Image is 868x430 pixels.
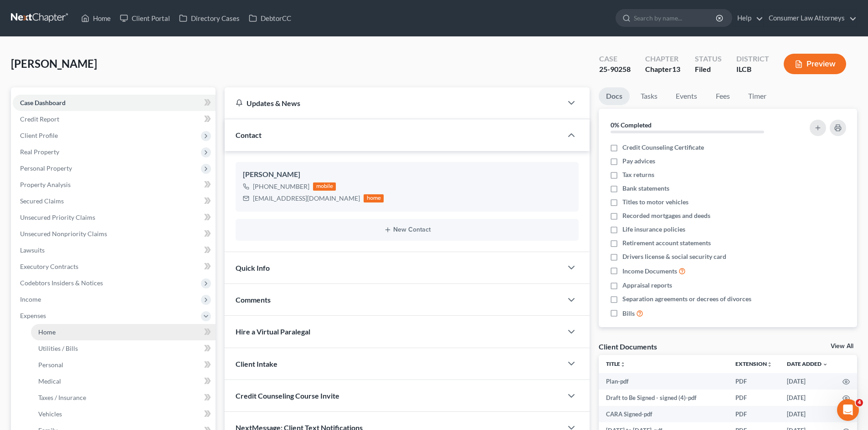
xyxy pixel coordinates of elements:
[20,181,71,188] span: Property Analysis
[599,87,630,105] a: Docs
[822,362,828,367] i: expand_more
[599,342,657,351] div: Client Documents
[837,399,859,421] iframe: Intercom live chat
[31,373,216,390] a: Medical
[364,194,384,202] div: home
[13,209,216,226] a: Unsecured Priority Claims
[236,359,277,368] span: Client Intake
[38,377,61,385] span: Medical
[20,263,78,270] span: Executory Contracts
[115,10,175,26] a: Client Portal
[31,406,216,422] a: Vehicles
[622,170,654,179] span: Tax returns
[622,157,655,166] span: Pay advices
[20,197,64,205] span: Secured Claims
[622,294,751,304] span: Separation agreements or decrees of divorces
[622,225,685,234] span: Life insurance policies
[20,115,59,123] span: Credit Report
[20,246,45,254] span: Lawsuits
[20,164,72,172] span: Personal Property
[606,360,626,367] a: Titleunfold_more
[31,390,216,406] a: Taxes / Insurance
[236,98,551,108] div: Updates & News
[20,230,107,238] span: Unsecured Nonpriority Claims
[31,340,216,357] a: Utilities / Bills
[599,373,728,390] td: Plan-pdf
[13,258,216,275] a: Executory Contracts
[13,226,216,242] a: Unsecured Nonpriority Claims
[243,169,571,180] div: [PERSON_NAME]
[622,197,688,207] span: Titles to motor vehicles
[767,362,772,367] i: unfold_more
[31,324,216,340] a: Home
[611,121,652,129] strong: 0% Completed
[13,95,216,111] a: Case Dashboard
[645,54,680,64] div: Chapter
[622,281,672,290] span: Appraisal reports
[634,10,717,26] input: Search by name...
[728,406,780,422] td: PDF
[736,64,769,75] div: ILCB
[728,390,780,406] td: PDF
[764,10,857,26] a: Consumer Law Attorneys
[599,390,728,406] td: Draft to Be Signed - signed (4)-pdf
[13,111,216,127] a: Credit Report
[236,295,271,304] span: Comments
[708,87,737,105] a: Fees
[645,64,680,75] div: Chapter
[728,373,780,390] td: PDF
[236,263,270,272] span: Quick Info
[243,226,571,233] button: New Contact
[672,65,680,73] span: 13
[741,87,774,105] a: Timer
[236,131,262,139] span: Contact
[780,373,835,390] td: [DATE]
[831,343,853,349] a: View All
[20,295,41,303] span: Income
[622,252,726,261] span: Drivers license & social security card
[735,360,772,367] a: Extensionunfold_more
[856,399,863,406] span: 4
[20,132,58,139] span: Client Profile
[780,390,835,406] td: [DATE]
[175,10,244,26] a: Directory Cases
[668,87,704,105] a: Events
[780,406,835,422] td: [DATE]
[695,54,722,64] div: Status
[622,143,704,152] span: Credit Counseling Certificate
[244,10,296,26] a: DebtorCC
[38,344,78,352] span: Utilities / Bills
[13,242,216,258] a: Lawsuits
[733,10,763,26] a: Help
[622,211,710,220] span: Recorded mortgages and deeds
[38,410,62,418] span: Vehicles
[236,327,310,336] span: Hire a Virtual Paralegal
[736,54,769,64] div: District
[784,54,846,74] button: Preview
[787,360,828,367] a: Date Added expand_more
[20,279,103,287] span: Codebtors Insiders & Notices
[20,99,66,106] span: Case Dashboard
[236,391,339,400] span: Credit Counseling Course Invite
[38,394,86,401] span: Taxes / Insurance
[620,362,626,367] i: unfold_more
[313,182,336,191] div: mobile
[253,194,360,203] div: [EMAIL_ADDRESS][DOMAIN_NAME]
[622,184,669,193] span: Bank statements
[11,57,97,70] span: [PERSON_NAME]
[20,213,95,221] span: Unsecured Priority Claims
[599,406,728,422] td: CARA Signed-pdf
[253,182,309,191] div: [PHONE_NUMBER]
[77,10,115,26] a: Home
[622,267,677,276] span: Income Documents
[13,193,216,209] a: Secured Claims
[13,177,216,193] a: Property Analysis
[599,64,631,75] div: 25-90258
[31,357,216,373] a: Personal
[622,309,635,318] span: Bills
[633,87,665,105] a: Tasks
[622,238,711,248] span: Retirement account statements
[695,64,722,75] div: Filed
[599,54,631,64] div: Case
[20,312,46,319] span: Expenses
